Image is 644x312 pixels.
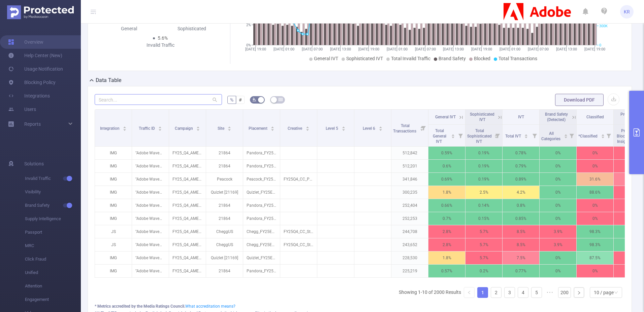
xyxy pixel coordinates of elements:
p: 0.19% [465,173,502,186]
li: Showing 1-10 of 2000 Results [399,287,461,298]
i: icon: caret-down [196,128,200,130]
p: "Adobe Wavemaker WW" [15091] [132,160,169,172]
a: What accreditation means? [185,304,235,309]
p: Quizlet [21169] [206,251,243,264]
p: 243,652 [391,238,428,251]
p: 0.66% [428,199,465,212]
p: 0% [540,160,576,172]
tspan: [DATE] 07:00 [415,47,436,51]
span: KR [624,5,630,18]
p: 0% [540,199,576,212]
li: 200 [558,287,571,298]
span: Campaign [175,126,194,131]
i: Filter menu [419,110,428,146]
p: 0% [540,212,576,225]
p: 228,530 [391,251,428,264]
li: Previous Page [464,287,475,298]
li: 4 [518,287,528,298]
p: 300,235 [391,186,428,199]
p: 21864 [206,147,243,159]
p: "Adobe Wavemaker WW" [15091] [132,225,169,238]
i: icon: caret-up [379,125,382,127]
p: 21864 [206,199,243,212]
p: FY25_Q4_AMER_Creative_AdobeExpress_Awareness_Discover_ASY_CRE_183_Digital [287518] [169,147,206,159]
span: Unified [25,266,81,279]
p: 252,404 [391,199,428,212]
div: Sort [524,133,528,137]
p: Pandora_FY25CC_CTX_Audio-Express-GoBig-30s_US_MOB_Audio_1x1_BDMs_25-54B2BDecisionMakersSFNY_Audio... [243,265,280,277]
i: icon: caret-up [451,133,455,135]
span: Reports [24,121,41,127]
tspan: 300K [599,24,608,28]
a: 1 [478,287,488,298]
i: icon: caret-up [305,125,309,127]
b: * Metrics accredited by the Media Ratings Council. [95,304,185,309]
p: FY25_Q4_AMER_DocumentCloud_Acrobat_Awareness_Discover_ASY_DOC_026_Digital [287218] [169,199,206,212]
div: Sort [270,125,275,129]
a: 5 [532,287,542,298]
i: icon: caret-down [158,128,162,130]
i: icon: caret-down [271,128,275,130]
tspan: [DATE] 19:00 [245,47,266,51]
a: Usage Notification [8,62,63,76]
i: Filter menu [493,125,502,146]
i: icon: caret-up [228,125,231,127]
p: IMG [95,251,132,264]
div: Sort [601,133,605,137]
i: icon: caret-up [158,125,162,127]
p: IMG [95,173,132,186]
tspan: [DATE] 13:00 [330,47,351,51]
div: Sort [305,125,310,129]
p: Quizlet_FY25EDU_BEH_ShowcaseInFeed-StudentMade-[PERSON_NAME]-15s_US_CROSS_VID_1x1_Students_NA_OLV... [243,186,280,199]
p: "Adobe Wavemaker WW" [15091] [132,173,169,186]
li: 2 [491,287,502,298]
p: 0% [540,251,576,264]
p: 7.5% [503,251,539,264]
div: Sort [196,125,200,129]
div: Sort [227,125,231,129]
i: icon: caret-down [228,128,231,130]
p: 5.7% [465,238,502,251]
span: # [239,97,242,103]
span: IVT [518,115,524,119]
span: Sophisticated IVT [346,56,383,61]
span: Supply Intelligence [25,212,81,226]
li: 1 [477,287,488,298]
p: 0% [540,186,576,199]
span: Integration [100,126,121,131]
p: 0.79% [503,160,539,172]
p: Pandora_FY25Acrobat_CTX_Audio-DoThatWithAcrobat-LaunchAudio-30s_US_MOB_Audio_1x1_SMBs_NA_Audio_Ac... [243,212,280,225]
a: Overview [8,35,43,49]
div: Sort [158,125,162,129]
i: Filter menu [604,125,613,146]
p: 3.9% [540,225,576,238]
p: "Adobe Wavemaker WW" [15091] [132,238,169,251]
span: General IVT [435,115,456,119]
p: "Adobe Wavemaker WW" [15091] [132,186,169,199]
p: IMG [95,199,132,212]
i: icon: caret-down [601,135,605,138]
span: ••• [545,287,555,298]
i: icon: caret-up [271,125,275,127]
p: FY25_Q4_AMER_Creative_STEDiscover_Awareness_Discover_ASY_CRE_185_Digital [287666] [169,186,206,199]
p: 0.2% [465,265,502,277]
p: FY25_Q4_AMER_Creative_AdobeExpress_Awareness_Discover_ASY_CRE_183_Digital [287518] [169,160,206,172]
p: 21864 [206,160,243,172]
p: "Adobe Wavemaker WW" [15091] [132,212,169,225]
p: 0.8% [503,199,539,212]
p: 8.5% [503,238,539,251]
p: 0% [540,147,576,159]
p: CheggUS [206,225,243,238]
tspan: 0% [246,43,251,47]
p: CheggUS [206,238,243,251]
p: FY25_Q4_AMER_Creative_AdobeExpress_Awareness_Discover_ASY_CRE_183_Digital [287518] [169,265,206,277]
p: 0% [577,147,613,159]
p: 3.9% [540,238,576,251]
div: Sort [564,133,568,137]
div: 10 / page [594,287,614,298]
p: 31.6% [577,173,613,186]
span: Click Fraud [25,252,81,266]
p: 8.5% [503,225,539,238]
i: icon: caret-down [524,135,528,138]
tspan: [DATE] 01:00 [386,47,407,51]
